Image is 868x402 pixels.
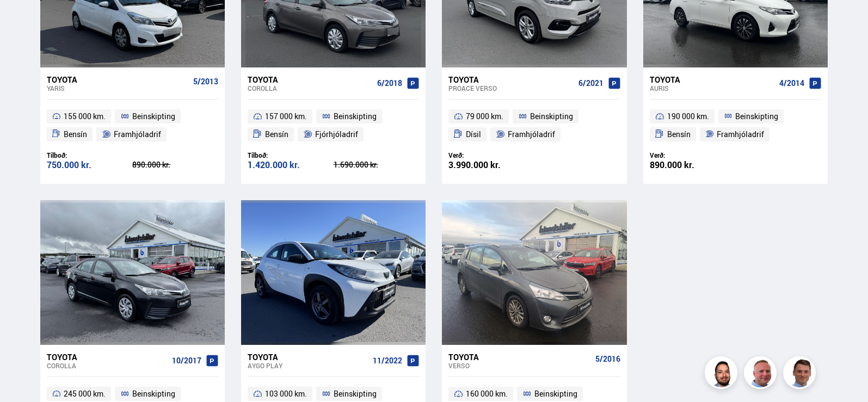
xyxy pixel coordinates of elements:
[448,160,534,170] div: 3.990.000 kr.
[448,362,590,369] div: Verso
[667,128,691,141] span: Bensín
[132,387,175,400] span: Beinskipting
[248,75,373,84] div: Toyota
[643,67,828,184] a: Toyota Auris 4/2014 190 000 km. Beinskipting Bensín Framhjóladrif Verð: 890.000 kr.
[248,151,334,159] div: Tilboð:
[785,358,817,391] img: FbJEzSuNWCJXmdc-.webp
[172,356,201,365] span: 10/2017
[448,75,574,84] div: Toyota
[448,352,590,362] div: Toyota
[64,128,87,141] span: Bensín
[40,67,225,184] a: Toyota Yaris 5/2013 155 000 km. Beinskipting Bensín Framhjóladrif Tilboð: 750.000 kr. 890.000 kr.
[241,67,426,184] a: Toyota Corolla 6/2018 157 000 km. Beinskipting Bensín Fjórhjóladrif Tilboð: 1.420.000 kr. 1.690.0...
[578,79,604,88] span: 6/2021
[667,110,709,123] span: 190 000 km.
[373,356,402,365] span: 11/2022
[650,84,775,92] div: Auris
[64,387,106,400] span: 245 000 km.
[508,128,555,141] span: Framhjóladrif
[47,362,168,369] div: Corolla
[534,387,577,400] span: Beinskipting
[706,358,739,391] img: nhp88E3Fdnt1Opn2.png
[334,387,377,400] span: Beinskipting
[746,358,778,391] img: siFngHWaQ9KaOqBr.png
[448,151,534,159] div: Verð:
[47,151,133,159] div: Tilboð:
[265,110,307,123] span: 157 000 km.
[248,362,368,369] div: Aygo PLAY
[530,110,573,123] span: Beinskipting
[650,160,736,170] div: 890.000 kr.
[466,387,508,400] span: 160 000 km.
[9,4,41,37] button: Open LiveChat chat widget
[717,128,764,141] span: Framhjóladrif
[193,77,218,86] span: 5/2013
[650,151,736,159] div: Verð:
[466,128,481,141] span: Dísil
[448,84,574,92] div: Proace VERSO
[779,79,804,88] span: 4/2014
[265,128,288,141] span: Bensín
[47,160,133,170] div: 750.000 kr.
[442,67,626,184] a: Toyota Proace VERSO 6/2021 79 000 km. Beinskipting Dísil Framhjóladrif Verð: 3.990.000 kr.
[132,110,175,123] span: Beinskipting
[650,75,775,84] div: Toyota
[132,161,218,169] div: 890.000 kr.
[47,84,189,92] div: Yaris
[334,161,420,169] div: 1.690.000 kr.
[334,110,377,123] span: Beinskipting
[248,352,368,362] div: Toyota
[265,387,307,400] span: 103 000 km.
[248,160,334,170] div: 1.420.000 kr.
[466,110,503,123] span: 79 000 km.
[377,79,402,88] span: 6/2018
[315,128,358,141] span: Fjórhjóladrif
[47,352,168,362] div: Toyota
[735,110,778,123] span: Beinskipting
[64,110,106,123] span: 155 000 km.
[114,128,161,141] span: Framhjóladrif
[248,84,373,92] div: Corolla
[47,75,189,84] div: Toyota
[595,355,620,363] span: 5/2016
